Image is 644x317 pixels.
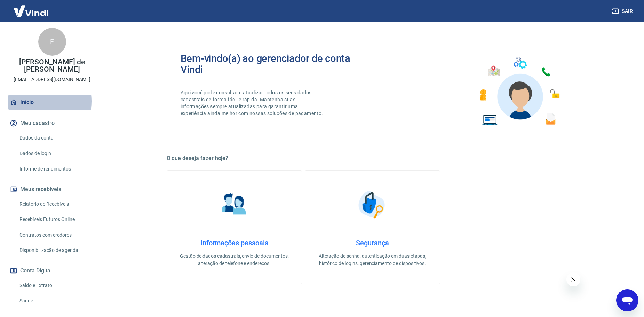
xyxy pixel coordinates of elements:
[17,162,96,176] a: Informe de rendimentos
[316,253,429,267] p: Alteração de senha, autenticação em duas etapas, histórico de logins, gerenciamento de dispositivos.
[305,170,440,284] a: SegurançaSegurançaAlteração de senha, autenticação em duas etapas, histórico de logins, gerenciam...
[17,228,96,242] a: Contratos com credores
[178,253,291,267] p: Gestão de dados cadastrais, envio de documentos, alteração de telefone e endereços.
[8,263,96,278] button: Conta Digital
[6,58,98,73] p: [PERSON_NAME] de [PERSON_NAME]
[566,272,580,286] iframe: Fechar mensagem
[17,243,96,257] a: Disponibilização de agenda
[616,289,638,311] iframe: Botão para abrir a janela de mensagens
[17,294,96,308] a: Saque
[4,5,58,10] span: Olá! Precisa de ajuda?
[167,155,579,162] h5: O que deseja fazer hoje?
[474,53,565,130] img: Imagem de um avatar masculino com diversos icones exemplificando as funcionalidades do gerenciado...
[17,131,96,145] a: Dados da conta
[17,146,96,161] a: Dados de login
[167,170,302,284] a: Informações pessoaisInformações pessoaisGestão de dados cadastrais, envio de documentos, alteraçã...
[17,197,96,211] a: Relatório de Recebíveis
[17,212,96,227] a: Recebíveis Futuros Online
[8,116,96,131] button: Meu cadastro
[217,187,252,222] img: Informações pessoais
[181,53,373,75] h2: Bem-vindo(a) ao gerenciador de conta Vindi
[181,89,325,117] p: Aqui você pode consultar e atualizar todos os seus dados cadastrais de forma fácil e rápida. Mant...
[38,28,66,56] div: F
[8,0,54,22] img: Vindi
[178,239,291,247] h4: Informações pessoais
[316,239,429,247] h4: Segurança
[355,187,390,222] img: Segurança
[14,76,90,83] p: [EMAIL_ADDRESS][DOMAIN_NAME]
[17,278,96,293] a: Saldo e Extrato
[8,95,96,110] a: Início
[8,182,96,197] button: Meus recebíveis
[611,5,636,18] button: Sair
